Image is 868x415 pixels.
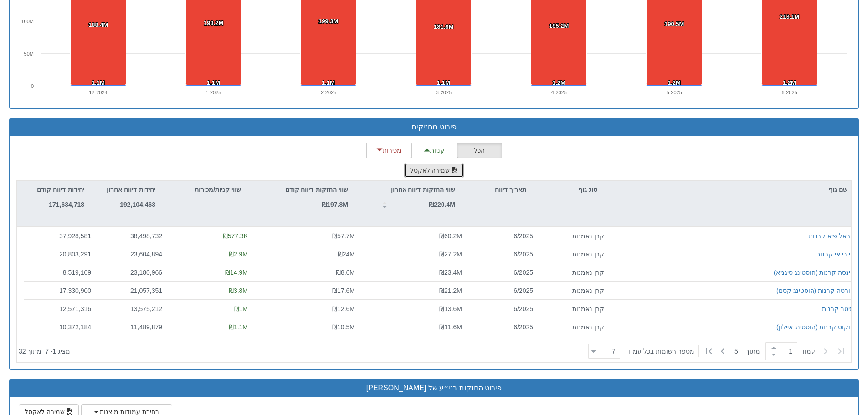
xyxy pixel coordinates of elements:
p: שווי החזקות-דיווח קודם [285,184,348,195]
text: 12-2024 [89,90,107,95]
span: ₪23.4M [439,269,462,276]
span: ₪17.6M [332,287,355,294]
span: ₪27.2M [439,251,462,258]
button: מיטב קרנות [822,304,854,313]
span: ₪13.6M [439,305,462,313]
text: 3-2025 [436,90,452,95]
div: 21,057,351 [99,286,162,295]
div: קרן נאמנות [541,250,604,259]
div: 6/2025 [470,304,533,313]
text: 6-2025 [781,90,797,95]
div: קרן נאמנות [541,286,604,295]
div: 6/2025 [470,268,533,277]
span: ₪57.7M [332,232,355,240]
tspan: 185.2M [549,22,569,29]
div: 6/2025 [470,286,533,295]
span: ₪21.2M [439,287,462,294]
p: שווי החזקות-דיווח אחרון [391,184,455,195]
div: קרן נאמנות [541,304,604,313]
tspan: 190.5M [664,20,684,27]
div: 6/2025 [470,323,533,332]
span: ₪577.3K [223,232,248,240]
div: 23,604,894 [99,250,162,259]
text: 4-2025 [551,90,567,95]
text: 5-2025 [667,90,682,95]
div: שם גוף [601,181,851,198]
button: הכל [457,143,502,158]
span: ₪1.1M [229,323,248,331]
div: 17,330,900 [28,286,91,295]
tspan: 193.2M [204,20,223,26]
strong: 171,634,718 [49,201,84,208]
span: ₪8.6M [336,269,355,276]
div: 8,519,109 [28,268,91,277]
div: 6/2025 [470,231,533,241]
tspan: 1.2M [668,79,681,86]
text: 100M [21,19,34,24]
div: 12,571,316 [28,304,91,313]
div: קרן נאמנות [541,323,604,332]
span: ₪3.8M [229,287,248,294]
span: ₪14.9M [225,269,248,276]
strong: ₪220.4M [429,201,455,208]
div: קרן נאמנות [541,231,604,241]
div: 20,803,291 [28,250,91,259]
span: ₪60.2M [439,232,462,240]
span: ₪1M [234,305,248,313]
button: הראל פיא קרנות [809,231,854,241]
span: ‏עמוד [801,347,815,356]
tspan: 181.8M [434,23,453,30]
span: ₪2.9M [229,251,248,258]
tspan: 1.2M [552,79,565,86]
div: 11,489,879 [99,323,162,332]
text: 1-2025 [205,90,221,95]
div: אי.בי.אי קרנות [816,250,854,259]
div: קרן נאמנות [541,268,604,277]
button: קניות [411,143,457,158]
div: 38,498,732 [99,231,162,241]
tspan: 188.4M [88,21,108,28]
div: 23,180,966 [99,268,162,277]
button: פוקוס קרנות (הוסטינג איילון) [776,323,854,332]
p: יחידות-דיווח קודם [37,184,84,195]
text: 50M [24,51,34,56]
h3: פירוט החזקות בני״ע של [PERSON_NAME] [16,384,852,392]
div: ‏ מתוך [585,341,849,361]
tspan: 1.1M [92,79,105,86]
span: ‏מספר רשומות בכל עמוד [627,347,694,356]
tspan: 1.1M [437,79,450,86]
tspan: 213.1M [780,13,799,20]
span: 5 [734,347,746,356]
tspan: 1.1M [207,79,220,86]
div: שווי קניות/מכירות [159,181,245,198]
p: יחידות-דיווח אחרון [107,184,155,195]
button: מכירות [366,143,412,158]
div: 37,928,581 [28,231,91,241]
h3: פירוט מחזיקים [16,123,852,131]
div: ‏מציג 1 - 7 ‏ מתוך 32 [19,341,70,361]
button: פינסה קרנות (הוסטינג סיגמא) [774,268,854,277]
button: שמירה לאקסל [404,163,464,178]
span: ₪10.5M [332,323,355,331]
tspan: 199.3M [318,18,338,25]
span: ₪12.6M [332,305,355,313]
span: ₪24M [338,251,355,258]
text: 0 [31,83,34,89]
button: פורטה קרנות (הוסטינג קסם) [776,286,854,295]
tspan: 1.1M [322,79,335,86]
span: ₪11.6M [439,323,462,331]
div: 6/2025 [470,250,533,259]
div: 13,575,212 [99,304,162,313]
div: תאריך דיווח [459,181,530,198]
strong: ₪197.8M [322,201,348,208]
strong: 192,104,463 [120,201,155,208]
tspan: 1.2M [783,79,796,86]
text: 2-2025 [321,90,336,95]
div: 10,372,184 [28,323,91,332]
div: סוג גוף [530,181,601,198]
